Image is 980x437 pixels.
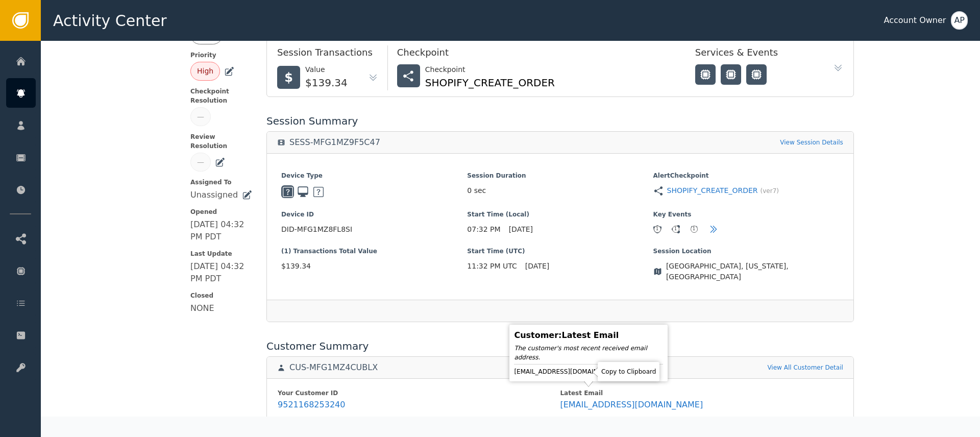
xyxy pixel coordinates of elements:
[190,249,252,258] span: Last Update
[278,400,345,410] div: 9521168253240
[653,210,839,219] span: Key Events
[281,247,467,256] span: (1) Transactions Total Value
[190,291,252,300] span: Closed
[278,389,560,398] div: Your Customer ID
[691,226,698,233] div: 1
[560,400,703,410] div: [EMAIL_ADDRESS][DOMAIN_NAME]
[190,87,252,105] span: Checkpoint Resolution
[281,224,467,235] span: DID-MFG1MZ8FL8SI
[53,9,167,32] span: Activity Center
[509,224,533,235] span: [DATE]
[667,185,758,196] a: SHOPIFY_CREATE_ORDER
[514,329,663,342] div: Customer : Latest Email
[525,261,549,272] span: [DATE]
[397,45,675,64] div: Checkpoint
[190,207,252,216] span: Opened
[467,210,653,219] span: Start Time (Local)
[281,171,467,180] span: Device Type
[761,186,779,196] span: (ver 7 )
[190,260,252,285] div: [DATE] 04:32 PM PDT
[197,157,204,167] div: —
[190,218,252,243] div: [DATE] 04:32 PM PDT
[277,45,378,64] div: Session Transactions
[514,344,663,362] div: The customer's most recent received email address.
[190,178,252,187] span: Assigned To
[190,302,214,314] div: NONE
[289,362,378,373] div: CUS-MFG1MZ4CUBLX
[654,226,661,233] div: 1
[190,51,252,60] span: Priority
[653,247,839,256] span: Session Location
[281,210,467,219] span: Device ID
[289,137,380,148] div: SESS-MFG1MZ9F5C47
[305,64,348,75] div: Value
[425,64,555,75] div: Checkpoint
[951,11,968,30] button: AP
[467,185,486,196] span: 0 sec
[281,261,467,272] span: $139.34
[600,365,657,379] div: Copy to Clipboard
[266,113,854,129] div: Session Summary
[305,75,348,90] div: $139.34
[190,132,252,151] span: Review Resolution
[467,247,653,256] span: Start Time (UTC)
[190,189,238,201] div: Unassigned
[467,224,500,235] span: 07:32 PM
[284,68,293,87] span: $
[514,367,663,377] div: [EMAIL_ADDRESS][DOMAIN_NAME]
[197,111,204,122] div: —
[666,261,839,282] span: [GEOGRAPHIC_DATA], [US_STATE], [GEOGRAPHIC_DATA]
[767,363,843,372] a: View All Customer Detail
[467,261,517,272] span: 11:32 PM UTC
[425,75,555,90] div: SHOPIFY_CREATE_ORDER
[560,389,842,398] div: Latest Email
[780,138,843,147] a: View Session Details
[653,171,839,180] span: Alert Checkpoint
[266,338,854,354] div: Customer Summary
[197,66,213,77] div: High
[884,14,946,27] div: Account Owner
[672,226,679,233] div: 1
[467,171,653,180] span: Session Duration
[695,45,818,64] div: Services & Events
